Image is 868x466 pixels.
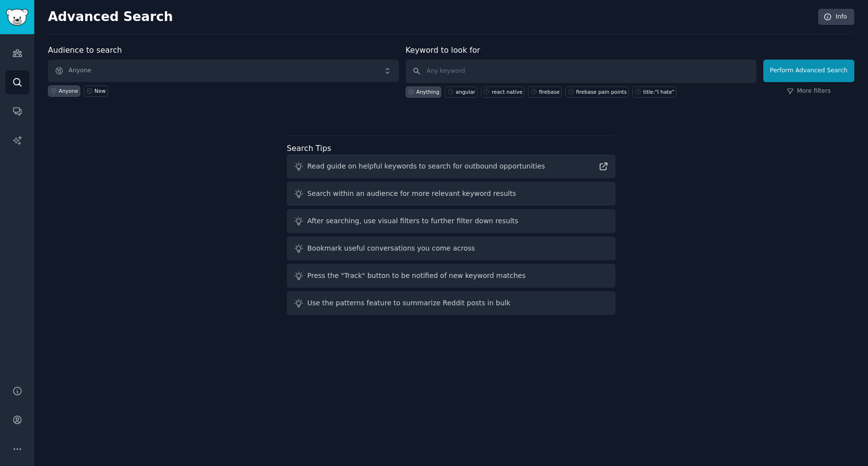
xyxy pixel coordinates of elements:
[307,243,475,254] div: Bookmark useful conversations you come across
[643,88,674,95] div: title:"I hate"
[59,87,78,94] div: Anyone
[307,271,525,281] div: Press the "Track" button to be notified of new keyword matches
[94,87,106,94] div: New
[307,189,516,199] div: Search within an audience for more relevant keyword results
[763,60,854,82] button: Perform Advanced Search
[818,9,854,25] a: Info
[406,60,756,83] input: Any keyword
[416,88,439,95] div: Anything
[539,88,559,95] div: firebase
[787,87,831,96] a: More filters
[48,45,122,55] label: Audience to search
[307,216,518,226] div: After searching, use visual filters to further filter down results
[406,45,480,55] label: Keyword to look for
[287,144,331,153] label: Search Tips
[84,85,108,97] a: New
[48,9,813,25] h2: Advanced Search
[6,9,28,26] img: GummySearch logo
[307,298,510,308] div: Use the patterns feature to summarize Reddit posts in bulk
[492,88,523,95] div: react native
[48,60,399,82] button: Anyone
[456,88,475,95] div: angular
[576,88,627,95] div: firebase pain points
[307,161,545,171] div: Read guide on helpful keywords to search for outbound opportunities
